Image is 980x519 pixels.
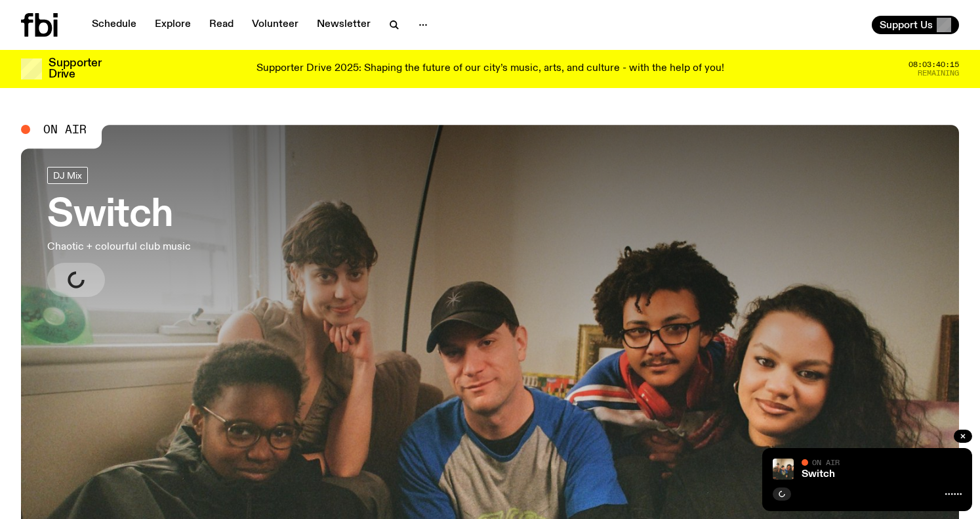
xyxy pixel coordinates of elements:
[918,70,959,77] span: Remaining
[47,197,191,234] h3: Switch
[802,469,835,480] a: Switch
[872,16,959,34] button: Support Us
[201,16,241,34] a: Read
[309,16,378,34] a: Newsletter
[244,16,306,34] a: Volunteer
[43,124,87,135] span: On Air
[47,167,88,184] a: DJ Mix
[880,19,933,31] span: Support Us
[47,167,191,297] a: SwitchChaotic + colourful club music
[773,459,794,480] img: A warm film photo of the switch team sitting close together. from left to right: Cedar, Lau, Sand...
[84,16,144,34] a: Schedule
[147,16,199,34] a: Explore
[53,170,82,180] span: DJ Mix
[256,63,724,75] p: Supporter Drive 2025: Shaping the future of our city’s music, arts, and culture - with the help o...
[812,458,840,466] span: On Air
[49,58,101,80] h3: Supporter Drive
[909,61,959,68] span: 08:03:40:15
[47,239,191,255] p: Chaotic + colourful club music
